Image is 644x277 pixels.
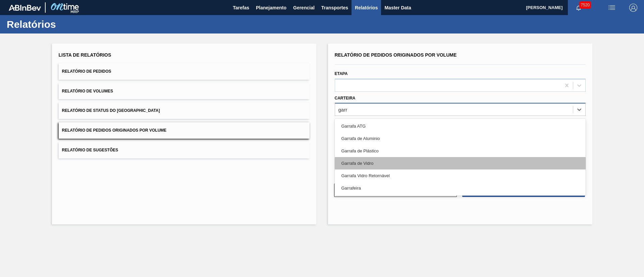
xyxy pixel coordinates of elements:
span: Lista de Relatórios [59,52,111,58]
span: Planejamento [256,4,286,12]
span: Master Data [384,4,411,12]
button: Notificações [568,3,589,12]
img: userActions [608,4,616,12]
div: Garrafa de Aluminio [335,132,586,145]
span: Relatórios [355,4,378,12]
span: Relatório de Status do [GEOGRAPHIC_DATA] [62,108,160,113]
button: Relatório de Status do [GEOGRAPHIC_DATA] [59,102,310,119]
span: Relatório de Sugestões [62,148,118,152]
img: Logout [629,4,637,12]
button: Relatório de Pedidos [59,63,310,80]
button: Relatório de Sugestões [59,142,310,158]
span: Tarefas [233,4,249,12]
button: Limpar [334,184,457,197]
span: Gerencial [293,4,315,12]
h1: Relatórios [7,20,126,28]
span: Relatório de Pedidos Originados por Volume [62,128,167,133]
span: Relatório de Pedidos [62,69,111,74]
div: Garrafa de Vidro [335,157,586,169]
span: Relatório de Volumes [62,89,113,93]
span: 7520 [579,1,591,9]
button: Relatório de Volumes [59,83,310,99]
label: Etapa [335,71,348,76]
button: Relatório de Pedidos Originados por Volume [59,122,310,139]
label: Carteira [335,96,356,100]
div: Garrafa Vidro Retornável [335,169,586,182]
span: Relatório de Pedidos Originados por Volume [335,52,457,58]
img: TNhmsLtSVTkK8tSr43FrP2fwEKptu5GPRR3wAAAABJRU5ErkJggg== [9,5,41,11]
span: Transportes [321,4,348,12]
div: Garrafa de Plástico [335,145,586,157]
div: Garrafeira [335,182,586,194]
div: Garrafa ATG [335,120,586,132]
